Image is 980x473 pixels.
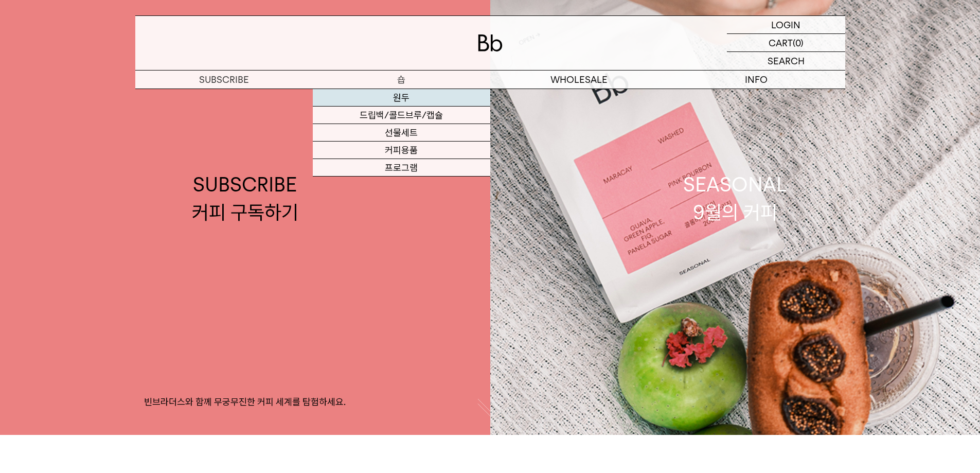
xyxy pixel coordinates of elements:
div: SUBSCRIBE 커피 구독하기 [192,171,298,225]
a: 원두 [313,89,490,107]
p: SEARCH [768,52,805,70]
a: 프로그램 [313,159,490,177]
a: 커피용품 [313,142,490,159]
div: SEASONAL 9월의 커피 [683,171,787,225]
img: 로고 [478,34,503,51]
p: CART [769,34,793,51]
a: LOGIN [727,16,845,34]
p: WHOLESALE [490,71,668,89]
a: CART (0) [727,34,845,52]
p: (0) [793,34,804,51]
a: 드립백/콜드브루/캡슐 [313,107,490,124]
a: SUBSCRIBE [135,71,313,89]
a: 선물세트 [313,124,490,142]
p: LOGIN [771,16,800,33]
p: INFO [668,71,845,89]
a: 숍 [313,71,490,89]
